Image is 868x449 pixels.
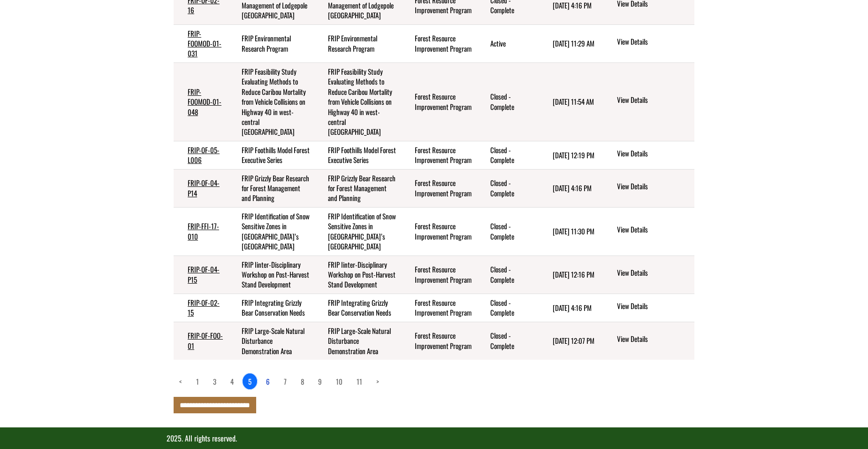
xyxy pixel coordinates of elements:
a: page 11 [351,373,368,389]
a: page 8 [295,373,310,389]
time: [DATE] 11:30 PM [553,226,594,236]
td: FRIP Environmental Research Program [314,24,401,62]
td: action menu [602,169,694,207]
td: Closed - Complete [476,294,539,322]
td: 5/7/2025 11:54 AM [539,62,602,141]
td: Closed - Complete [476,207,539,255]
td: Forest Resource Improvement Program [401,24,476,62]
td: Forest Resource Improvement Program [401,141,476,169]
time: [DATE] 4:16 PM [553,302,592,313]
a: View details [617,181,691,193]
td: 8/16/2023 4:16 PM [539,294,602,322]
td: FRIP-FOOMOD-01-048 [174,62,228,141]
a: FRIP-OF-04-P14 [188,178,220,198]
td: action menu [602,141,694,169]
td: 5/7/2025 11:29 AM [539,24,602,62]
td: Forest Resource Improvement Program [401,62,476,141]
td: Active [476,24,539,62]
td: Closed - Complete [476,322,539,360]
a: page 7 [278,373,292,389]
td: FRIP Feasibility Study Evaluating Methods to Reduce Caribou Mortality from Vehicle Collisions on ... [228,62,314,141]
td: action menu [602,207,694,255]
td: FRIP Foothills Model Forest Executive Series [228,141,314,169]
td: 8/10/2023 12:07 PM [539,322,602,360]
td: FRIP-OF-02-15 [174,294,228,322]
a: FRIP-FOOMOD-01-048 [188,86,221,117]
a: View details [617,224,691,236]
td: FRIP Foothills Model Forest Executive Series [314,141,401,169]
td: FRIP Grizzly Bear Research for Forest Management and Planning [228,169,314,207]
a: page 4 [225,373,239,389]
td: FRIP Environmental Research Program [228,24,314,62]
td: Forest Resource Improvement Program [401,294,476,322]
td: Closed - Complete [476,62,539,141]
a: page 9 [312,373,327,389]
a: page 6 [260,373,275,389]
a: FRIP-FOOMOD-01-031 [188,28,221,59]
a: FRIP-FFI-17-010 [188,221,219,241]
td: action menu [602,294,694,322]
td: Closed - Complete [476,169,539,207]
td: FRIP Large-Scale Natural Disturbance Demonstration Area [228,322,314,360]
td: 8/16/2023 4:16 PM [539,169,602,207]
a: View details [617,334,691,345]
td: FRIP Iinter-Disciplinary Workshop on Post-Harvest Stand Development [314,255,401,294]
a: FRIP-OF-FOO-01 [188,330,223,350]
td: action menu [602,24,694,62]
td: FRIP-FOOMOD-01-031 [174,24,228,62]
td: FRIP Iinter-Disciplinary Workshop on Post-Harvest Stand Development [228,255,314,294]
td: FRIP-OF-04-P15 [174,255,228,294]
td: FRIP Feasibility Study Evaluating Methods to Reduce Caribou Mortality from Vehicle Collisions on ... [314,62,401,141]
td: FRIP-FFI-17-010 [174,207,228,255]
a: page 3 [207,373,222,389]
td: Forest Resource Improvement Program [401,255,476,294]
a: Next page [371,373,385,389]
td: FRIP Integrating Grizzly Bear Conservation Needs [314,294,401,322]
td: Closed - Complete [476,141,539,169]
time: [DATE] 11:29 AM [553,38,594,48]
a: page 1 [190,373,205,389]
time: [DATE] 11:54 AM [553,96,594,107]
a: FRIP-OF-04-P15 [188,264,220,284]
a: View details [617,95,691,106]
td: FRIP Identification of Snow Sensitive Zones in Alberta’s Southern East Slopes [314,207,401,255]
td: FRIP Large-Scale Natural Disturbance Demonstration Area [314,322,401,360]
time: [DATE] 12:07 PM [553,335,594,346]
time: [DATE] 12:19 PM [553,150,594,160]
a: page 10 [330,373,348,389]
p: 2025 [167,433,701,444]
a: FRIP-OF-05-L006 [188,145,220,165]
td: FRIP Grizzly Bear Research for Forest Management and Planning [314,169,401,207]
a: View details [617,301,691,312]
td: 3/27/2024 12:16 PM [539,255,602,294]
td: 5/15/2025 11:30 PM [539,207,602,255]
td: FRIP-OF-FOO-01 [174,322,228,360]
td: Forest Resource Improvement Program [401,169,476,207]
time: [DATE] 12:16 PM [553,269,594,279]
td: action menu [602,322,694,360]
td: action menu [602,62,694,141]
td: FRIP Identification of Snow Sensitive Zones in Alberta’s Southern East Slopes [228,207,314,255]
td: Forest Resource Improvement Program [401,207,476,255]
a: FRIP-OF-02-15 [188,297,220,317]
a: View details [617,148,691,160]
td: FRIP Integrating Grizzly Bear Conservation Needs [228,294,314,322]
a: View details [617,37,691,48]
td: Closed - Complete [476,255,539,294]
a: Previous page [174,373,188,389]
td: Forest Resource Improvement Program [401,322,476,360]
a: 5 [242,373,258,390]
time: [DATE] 4:16 PM [553,183,592,193]
td: action menu [602,255,694,294]
span: . All rights reserved. [182,433,237,444]
td: 3/27/2024 12:19 PM [539,141,602,169]
a: View details [617,268,691,279]
td: FRIP-OF-05-L006 [174,141,228,169]
td: FRIP-OF-04-P14 [174,169,228,207]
